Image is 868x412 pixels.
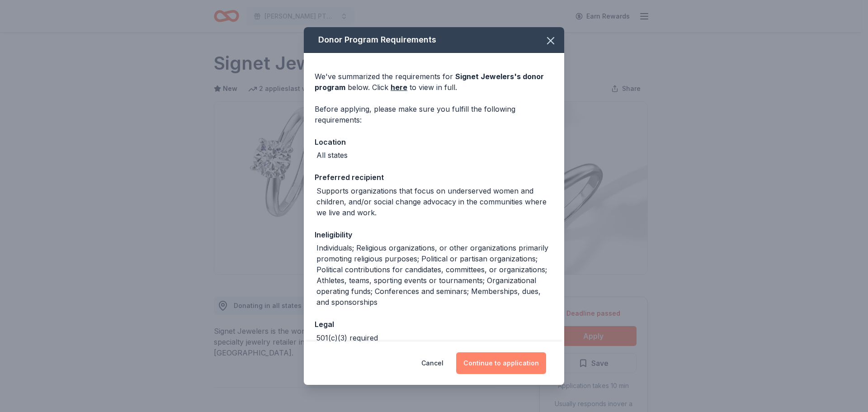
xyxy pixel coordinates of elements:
[391,82,407,93] a: here
[304,27,564,53] div: Donor Program Requirements
[456,352,546,374] button: Continue to application
[316,150,348,161] div: All states
[315,104,553,125] div: Before applying, please make sure you fulfill the following requirements:
[315,318,553,330] div: Legal
[316,185,553,218] div: Supports organizations that focus on underserved women and children, and/or social change advocac...
[421,352,443,374] button: Cancel
[315,171,553,183] div: Preferred recipient
[315,71,553,93] div: We've summarized the requirements for below. Click to view in full.
[316,242,553,308] div: Individuals; Religious organizations, or other organizations primarily promoting religious purpos...
[315,229,553,241] div: Ineligibility
[315,136,553,148] div: Location
[316,332,378,343] div: 501(c)(3) required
